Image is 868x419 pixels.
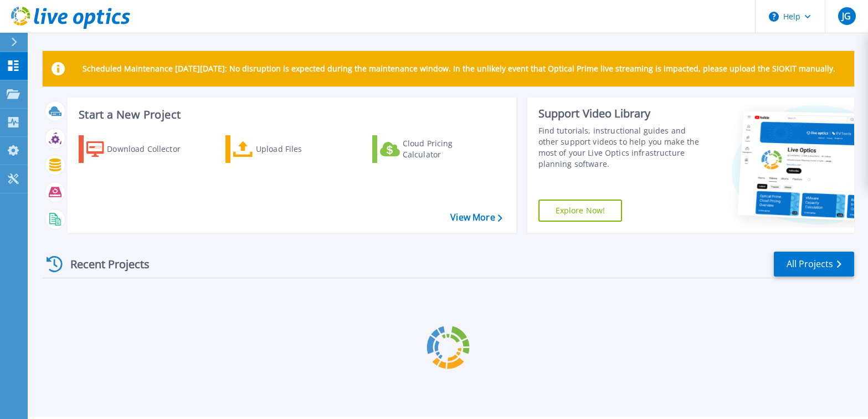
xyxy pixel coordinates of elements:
[538,200,623,222] a: Explore Now!
[225,135,349,163] a: Upload Files
[107,138,196,160] div: Download Collector
[256,138,345,160] div: Upload Files
[43,251,165,278] div: Recent Projects
[403,138,491,160] div: Cloud Pricing Calculator
[83,64,835,73] p: Scheduled Maintenance [DATE][DATE]: No disruption is expected during the maintenance window. In t...
[79,135,202,163] a: Download Collector
[842,12,851,21] span: JG
[79,109,502,121] h3: Start a New Project
[774,252,854,277] a: All Projects
[450,212,502,223] a: View More
[538,106,703,121] div: Support Video Library
[538,125,703,170] div: Find tutorials, instructional guides and other support videos to help you make the most of your L...
[372,135,496,163] a: Cloud Pricing Calculator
